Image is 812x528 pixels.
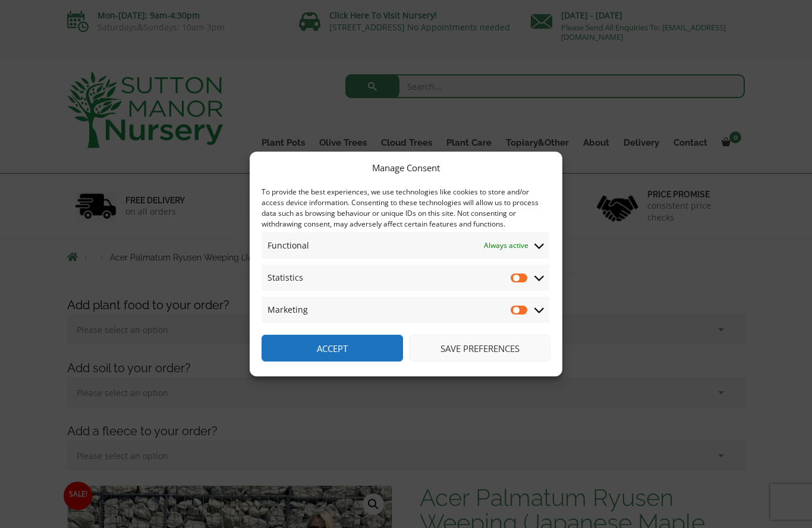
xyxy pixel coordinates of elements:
[267,271,303,285] span: Statistics
[484,238,528,253] span: Always active
[262,265,549,291] summary: Statistics
[267,303,308,317] span: Marketing
[262,187,549,230] div: To provide the best experiences, we use technologies like cookies to store and/or access device i...
[262,232,549,259] summary: Functional Always active
[262,335,403,362] button: Accept
[267,238,309,253] span: Functional
[262,297,549,323] summary: Marketing
[409,335,550,362] button: Save preferences
[372,161,440,175] div: Manage Consent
